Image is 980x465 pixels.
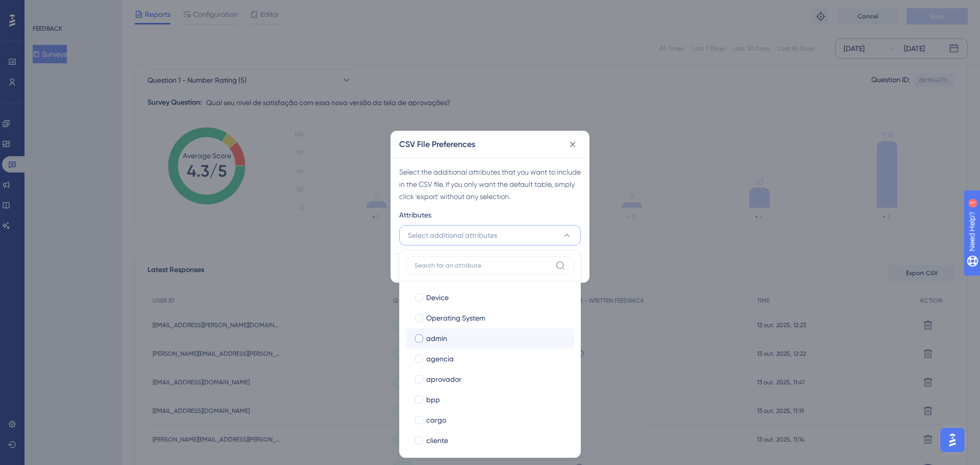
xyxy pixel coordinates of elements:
span: Attributes [399,209,431,221]
span: cliente [426,434,448,447]
input: Search for an attribute [414,261,551,270]
span: agencia [426,353,454,365]
iframe: UserGuiding AI Assistant Launcher [937,425,968,455]
span: Need Help? [24,3,64,15]
span: Operating System [426,312,485,324]
span: admin [426,332,447,345]
span: Device [426,291,449,304]
span: aprovador [426,373,461,385]
span: cargo [426,414,446,426]
div: Select the additional attributes that you want to include in the CSV file. If you only want the d... [399,166,581,203]
span: Select additional attributes [408,229,497,241]
h2: CSV File Preferences [399,138,475,151]
div: 1 [71,5,74,13]
span: bpp [426,394,440,406]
